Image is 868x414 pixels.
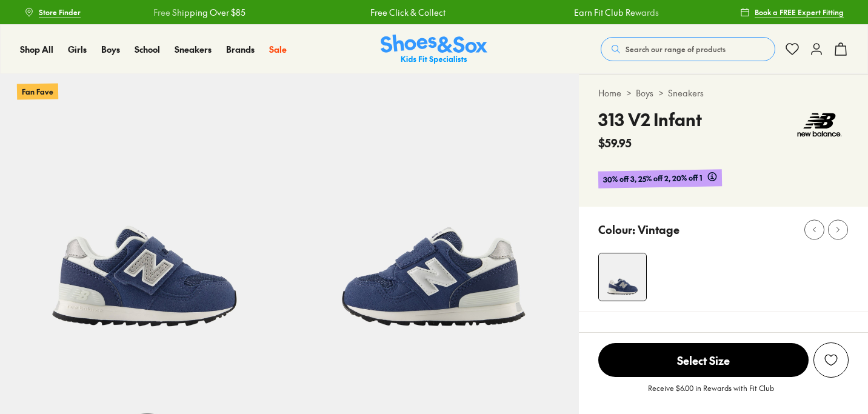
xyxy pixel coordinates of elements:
a: Shop All [20,43,53,56]
span: $59.95 [598,135,632,151]
span: Boys [101,43,120,55]
a: Free Click & Collect [370,6,445,19]
p: Fan Fave [17,83,58,99]
span: 30% off 3, 25% off 2, 20% off 1 [603,172,702,185]
span: Search our range of products [626,44,726,55]
span: Select Size [598,343,809,377]
img: 5-538807_1 [289,74,578,363]
a: School [135,43,160,56]
button: Add to Wishlist [813,342,849,378]
a: Shoes & Sox [381,35,487,64]
p: Receive $6.00 in Rewards with Fit Club [648,382,774,404]
a: Girls [68,43,87,56]
span: Sneakers [175,43,212,55]
p: Selected Size: [598,331,667,347]
span: Brands [226,43,255,55]
a: Boys [101,43,120,56]
a: Earn Fit Club Rewards [573,6,658,19]
a: Boys [636,87,653,99]
p: Vintage [638,221,679,238]
a: Sale [269,43,287,56]
a: Book a FREE Expert Fitting [740,1,844,23]
p: Colour: [598,221,635,238]
a: Sneakers [668,87,704,99]
span: Shop All [20,43,53,55]
a: Sneakers [175,43,212,56]
button: Search our range of products [601,37,775,61]
img: Vendor logo [790,107,849,143]
span: School [135,43,160,55]
a: Free Shipping Over $85 [153,6,245,19]
h4: 313 V2 Infant [598,107,702,132]
span: Sale [269,43,287,55]
a: Home [598,87,621,99]
div: > > [598,87,849,99]
a: Store Finder [24,1,81,23]
button: Select Size [598,342,809,378]
span: Girls [68,43,87,55]
img: SNS_Logo_Responsive.svg [381,35,487,64]
img: 4-538806_1 [599,253,646,301]
span: Store Finder [39,7,81,18]
span: Book a FREE Expert Fitting [755,7,844,18]
a: Brands [226,43,255,56]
